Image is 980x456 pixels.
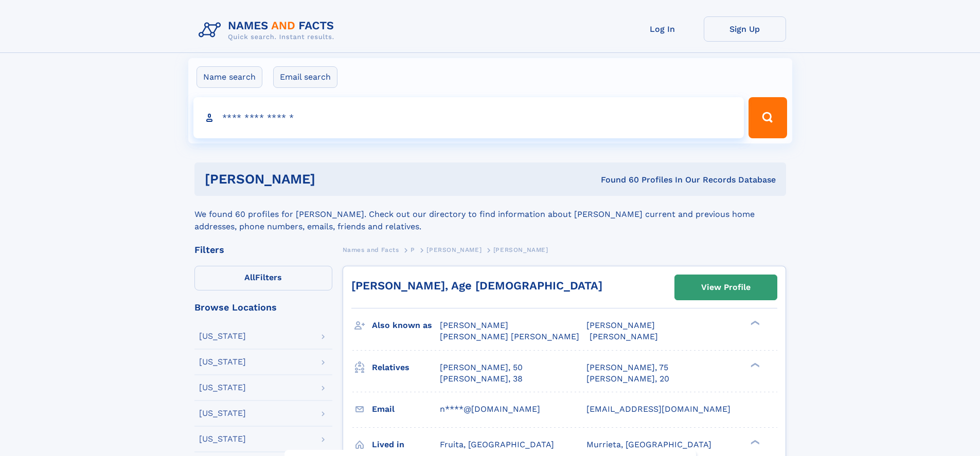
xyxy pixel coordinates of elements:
div: [US_STATE] [199,358,246,366]
label: Email search [273,66,337,88]
span: All [244,272,255,282]
a: Sign Up [704,16,786,42]
input: search input [193,97,744,138]
a: [PERSON_NAME] [426,243,482,256]
h1: [PERSON_NAME] [205,173,458,186]
div: ❯ [748,439,760,445]
label: Filters [194,266,332,290]
div: View Profile [701,276,751,299]
a: [PERSON_NAME], 75 [586,362,668,373]
div: Browse Locations [194,303,332,312]
span: [PERSON_NAME] [PERSON_NAME] [440,332,579,341]
div: [US_STATE] [199,409,246,417]
button: Search Button [749,97,787,138]
div: ❯ [748,361,760,368]
h3: Relatives [372,359,440,376]
img: Logo Names and Facts [194,16,343,44]
a: [PERSON_NAME], 50 [440,362,523,373]
span: [PERSON_NAME] [440,320,508,330]
span: [PERSON_NAME] [590,332,658,341]
span: [EMAIL_ADDRESS][DOMAIN_NAME] [586,404,730,414]
span: Fruita, [GEOGRAPHIC_DATA] [440,440,554,449]
h3: Also known as [372,317,440,334]
a: [PERSON_NAME], 20 [586,373,669,385]
a: Names and Facts [343,243,399,256]
div: [US_STATE] [199,332,246,340]
span: [PERSON_NAME] [493,246,548,253]
a: Log In [621,16,704,42]
a: View Profile [675,275,777,300]
a: P [411,243,415,256]
div: [US_STATE] [199,384,246,392]
a: [PERSON_NAME], 38 [440,373,523,385]
span: [PERSON_NAME] [426,246,482,253]
span: [PERSON_NAME] [586,320,655,330]
span: Murrieta, [GEOGRAPHIC_DATA] [586,440,711,449]
label: Name search [197,66,262,88]
h3: Email [372,400,440,418]
div: We found 60 profiles for [PERSON_NAME]. Check out our directory to find information about [PERSON... [194,196,786,233]
div: [US_STATE] [199,435,246,443]
div: ❯ [748,320,760,326]
div: Found 60 Profiles In Our Records Database [458,174,776,186]
h3: Lived in [372,436,440,453]
div: Filters [194,245,332,254]
a: [PERSON_NAME], Age [DEMOGRAPHIC_DATA] [351,279,602,292]
span: P [411,246,415,253]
